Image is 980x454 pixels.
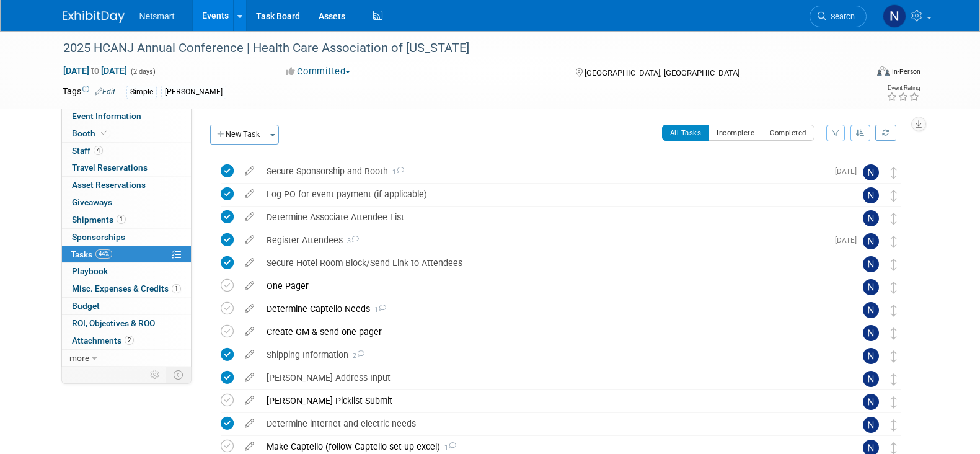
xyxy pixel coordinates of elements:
[62,177,191,194] a: Asset Reservations
[166,367,191,383] td: Toggle Event Tabs
[863,371,879,387] img: Nina Finn
[343,237,359,245] span: 3
[709,125,762,141] button: Incomplete
[260,413,838,434] div: Determine internet and electric needs
[863,210,879,226] img: Nina Finn
[239,441,260,452] a: edit
[239,280,260,292] a: edit
[370,306,386,314] span: 1
[891,282,897,293] i: Move task
[260,252,838,274] div: Secure Hotel Room Block/Send Link to Attendees
[63,11,125,23] img: ExhibitDay
[260,184,838,205] div: Log PO for event payment (if applicable)
[835,167,863,176] span: [DATE]
[130,68,156,76] span: (2 days)
[891,236,897,247] i: Move task
[72,301,100,311] span: Budget
[239,326,260,337] a: edit
[891,305,897,316] i: Move task
[63,65,128,76] span: [DATE] [DATE]
[260,207,838,228] div: Determine Associate Attendee List
[72,266,108,276] span: Playbook
[891,419,897,431] i: Move task
[62,211,191,228] a: Shipments1
[62,332,191,349] a: Attachments2
[239,395,260,406] a: edit
[62,125,191,142] a: Booth
[59,37,848,60] div: 2025 HCANJ Annual Conference | Health Care Association of [US_STATE]
[239,303,260,314] a: edit
[891,396,897,408] i: Move task
[260,344,838,365] div: Shipping Information
[72,283,181,293] span: Misc. Expenses & Credits
[891,213,897,225] i: Move task
[863,325,879,341] img: Nina Finn
[863,256,879,272] img: Nina Finn
[863,233,879,249] img: Nina Finn
[891,67,920,76] div: In-Person
[863,302,879,318] img: Nina Finn
[62,159,191,176] a: Travel Reservations
[260,298,838,319] div: Determine Captello Needs
[863,164,879,180] img: Nina Finn
[891,442,897,454] i: Move task
[69,353,89,363] span: more
[72,128,110,138] span: Booth
[810,6,867,27] a: Search
[260,229,828,251] div: Register Attendees
[125,336,134,345] span: 2
[883,4,906,28] img: Nina Finn
[62,280,191,297] a: Misc. Expenses & Credits1
[835,236,863,244] span: [DATE]
[662,125,710,141] button: All Tasks
[239,418,260,429] a: edit
[793,65,921,83] div: Event Format
[72,162,148,172] span: Travel Reservations
[210,125,267,145] button: New Task
[440,443,456,452] span: 1
[101,130,107,136] i: Booth reservation complete
[863,348,879,364] img: Nina Finn
[161,86,226,99] div: [PERSON_NAME]
[239,257,260,269] a: edit
[239,349,260,360] a: edit
[172,284,181,293] span: 1
[72,111,141,121] span: Event Information
[94,146,103,155] span: 4
[72,232,125,242] span: Sponsorships
[260,367,838,388] div: [PERSON_NAME] Address Input
[239,166,260,177] a: edit
[388,168,404,176] span: 1
[62,298,191,314] a: Budget
[117,215,126,224] span: 1
[72,336,134,345] span: Attachments
[89,66,101,76] span: to
[62,229,191,246] a: Sponsorships
[891,190,897,202] i: Move task
[260,390,838,411] div: [PERSON_NAME] Picklist Submit
[71,249,112,259] span: Tasks
[762,125,814,141] button: Completed
[72,146,103,156] span: Staff
[260,275,838,296] div: One Pager
[891,350,897,362] i: Move task
[62,315,191,332] a: ROI, Objectives & ROO
[239,234,260,246] a: edit
[585,68,739,78] span: [GEOGRAPHIC_DATA], [GEOGRAPHIC_DATA]
[826,12,855,21] span: Search
[886,85,920,91] div: Event Rating
[62,350,191,367] a: more
[891,373,897,385] i: Move task
[863,187,879,203] img: Nina Finn
[891,167,897,179] i: Move task
[144,367,166,383] td: Personalize Event Tab Strip
[260,321,838,342] div: Create GM & send one pager
[72,197,112,207] span: Giveaways
[95,249,112,259] span: 44%
[260,161,828,182] div: Secure Sponsorship and Booth
[875,125,896,141] a: Refresh
[348,352,364,360] span: 2
[891,327,897,339] i: Move task
[72,180,146,190] span: Asset Reservations
[863,417,879,433] img: Nina Finn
